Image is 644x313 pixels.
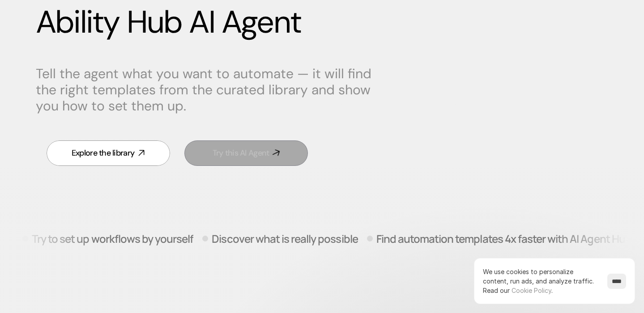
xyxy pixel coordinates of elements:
[512,287,551,294] a: Cookie Policy
[30,233,192,244] p: Try to set up workflows by yourself
[36,4,608,41] h1: Ability Hub AI Agent
[483,267,598,295] p: We use cookies to personalize content, run ads, and analyze traffic.
[184,140,308,166] a: Try this AI Agent
[211,233,357,244] p: Discover what is really possible
[375,233,630,244] p: Find automation templates 4x faster with AI Agent Hub
[72,148,134,159] div: Explore the library
[483,287,553,294] span: Read our .
[47,140,170,166] a: Explore the library
[36,66,376,114] p: Tell the agent what you want to automate — it will find the right templates from the curated libr...
[213,148,269,159] div: Try this AI Agent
